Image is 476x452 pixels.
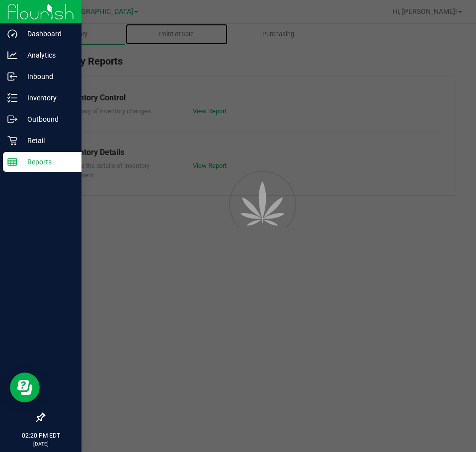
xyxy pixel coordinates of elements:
[17,28,77,40] p: Dashboard
[17,135,77,147] p: Retail
[7,157,17,167] inline-svg: Reports
[7,136,17,146] inline-svg: Retail
[17,113,77,125] p: Outbound
[7,72,17,81] inline-svg: Inbound
[17,49,77,61] p: Analytics
[17,156,77,168] p: Reports
[10,373,40,402] iframe: Resource center
[7,114,17,124] inline-svg: Outbound
[4,440,77,448] p: [DATE]
[7,29,17,39] inline-svg: Dashboard
[17,71,77,82] p: Inbound
[4,431,77,440] p: 02:20 PM EDT
[17,92,77,104] p: Inventory
[7,50,17,60] inline-svg: Analytics
[7,93,17,103] inline-svg: Inventory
